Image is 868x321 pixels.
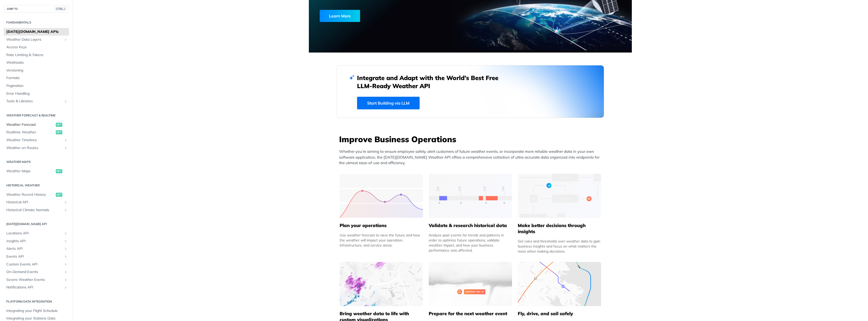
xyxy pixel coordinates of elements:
[4,199,69,206] a: Historical APIShow subpages for Historical API
[6,254,62,259] span: Events API
[64,208,68,212] button: Show subpages for Historical Climate Normals
[64,231,68,235] button: Show subpages for Locations API
[320,10,445,22] a: Learn More
[56,193,62,197] span: get
[4,144,69,152] a: Weather on RoutesShow subpages for Weather on Routes
[340,174,423,218] img: 39565e8-group-4962x.svg
[6,37,62,42] span: Weather Data Layers
[64,239,68,243] button: Show subpages for Insights API
[6,200,62,205] span: Historical API
[4,113,69,118] h2: Weather Forecast & realtime
[6,246,62,251] span: Alerts API
[4,268,69,276] a: On-Demand EventsShow subpages for On-Demand Events
[4,97,69,105] a: Tools & LibrariesShow subpages for Tools & Libraries
[4,230,69,237] a: Locations APIShow subpages for Locations API
[4,191,69,199] a: Weather Recent Historyget
[64,138,68,142] button: Show subpages for Weather Timelines
[4,136,69,144] a: Weather TimelinesShow subpages for Weather Timelines
[4,253,69,260] a: Events APIShow subpages for Events API
[6,262,62,267] span: Custom Events API
[6,269,62,275] span: On-Demand Events
[4,36,69,43] a: Weather Data LayersShow subpages for Weather Data Layers
[4,167,69,175] a: Weather Mapsget
[4,299,69,304] h2: Platform DATA integration
[6,145,62,151] span: Weather on Routes
[6,285,62,290] span: Notifications API
[6,277,62,282] span: Severe Weather Events
[6,169,55,174] span: Weather Maps
[6,308,68,313] span: Integrating your Flight Schedule
[4,160,69,164] h2: Weather Maps
[4,206,69,214] a: Historical Climate NormalsShow subpages for Historical Climate Normals
[518,239,601,254] div: Set rules and thresholds over weather data to gain business insights and focus on what matters th...
[64,255,68,259] button: Show subpages for Events API
[4,129,69,136] a: Realtime Weatherget
[4,51,69,59] a: Rate Limiting & Tokens
[64,262,68,266] button: Show subpages for Custom Events API
[320,10,360,22] div: Learn More
[429,262,512,306] img: 2c0a313-group-496-12x.svg
[6,68,68,73] span: Versioning
[4,90,69,97] a: Error Handling
[340,223,423,229] h5: Plan your operations
[6,122,55,127] span: Weather Forecast
[6,192,55,197] span: Weather Recent History
[4,183,69,188] h2: Historical Weather
[6,45,68,50] span: Access Keys
[4,237,69,245] a: Insights APIShow subpages for Insights API
[518,311,601,317] h5: Fly, drive, and sail safely
[4,74,69,82] a: Formats
[518,223,601,235] h5: Make better decisions through insights
[4,67,69,74] a: Versioning
[64,38,68,42] button: Show subpages for Weather Data Layers
[357,74,506,90] h2: Integrate and Adapt with the World’s Best Free LLM-Ready Weather API
[64,200,68,204] button: Show subpages for Historical API
[518,174,601,218] img: a22d113-group-496-32x.svg
[4,222,69,226] h2: [DATE][DOMAIN_NAME] API
[4,43,69,51] a: Access Keys
[4,276,69,284] a: Severe Weather EventsShow subpages for Severe Weather Events
[6,316,68,321] span: Integrating your Stations Data
[340,233,423,248] div: Use weather forecast to view the future and how the weather will impact your operation, infrastru...
[4,245,69,253] a: Alerts APIShow subpages for Alerts API
[429,223,512,229] h5: Validate & research historical data
[64,247,68,251] button: Show subpages for Alerts API
[339,149,604,166] p: Whether you’re aiming to ensure employee safety, alert customers of future weather events, or inc...
[6,60,68,65] span: Webhooks
[339,134,604,145] h3: Improve Business Operations
[56,169,62,173] span: get
[4,307,69,315] a: Integrating your Flight Schedule
[6,29,68,34] span: [DATE][DOMAIN_NAME] APIs
[64,285,68,289] button: Show subpages for Notifications API
[4,59,69,66] a: Webhooks
[518,262,601,306] img: 994b3d6-mask-group-32x.svg
[64,278,68,282] button: Show subpages for Severe Weather Events
[64,146,68,150] button: Show subpages for Weather on Routes
[6,99,62,104] span: Tools & Libraries
[6,208,62,213] span: Historical Climate Normals
[357,97,420,109] a: Start Building via LLM
[6,138,62,143] span: Weather Timelines
[6,130,55,135] span: Realtime Weather
[4,121,69,129] a: Weather Forecastget
[340,262,423,306] img: 4463876-group-4982x.svg
[429,174,512,218] img: 13d7ca0-group-496-2.svg
[6,83,68,88] span: Pagination
[64,99,68,103] button: Show subpages for Tools & Libraries
[6,231,62,236] span: Locations API
[56,123,62,127] span: get
[6,91,68,96] span: Error Handling
[4,5,69,13] button: JUMP TOCTRL-/
[4,261,69,268] a: Custom Events APIShow subpages for Custom Events API
[6,53,68,58] span: Rate Limiting & Tokens
[6,239,62,244] span: Insights API
[4,284,69,291] a: Notifications APIShow subpages for Notifications API
[429,233,512,253] div: Analyze past events for trends and patterns in order to optimize future operations, validate weat...
[6,76,68,81] span: Formats
[56,130,62,134] span: get
[64,270,68,274] button: Show subpages for On-Demand Events
[4,28,69,36] a: [DATE][DOMAIN_NAME] APIs
[4,82,69,90] a: Pagination
[429,311,512,317] h5: Prepare for the next weather event
[55,7,66,11] span: CTRL-/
